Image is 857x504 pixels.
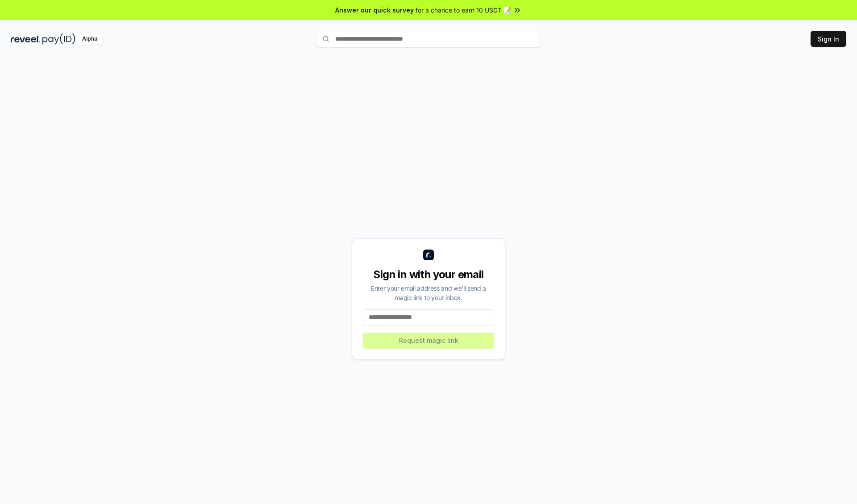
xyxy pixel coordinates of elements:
span: Answer our quick survey [335,5,414,15]
div: Enter your email address and we’ll send a magic link to your inbox. [363,283,494,302]
img: pay_id [42,33,75,45]
span: for a chance to earn 10 USDT 📝 [416,5,511,15]
button: Sign In [811,31,846,47]
img: logo_small [423,250,434,260]
div: Sign in with your email [363,267,494,282]
img: reveel_dark [11,33,41,45]
div: Alpha [77,33,102,45]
